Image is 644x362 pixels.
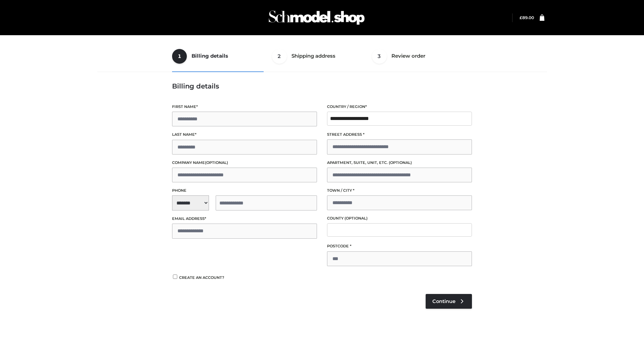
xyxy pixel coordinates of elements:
[172,82,472,90] h3: Billing details
[520,15,522,20] span: £
[172,216,317,222] label: Email address
[266,4,367,31] img: Schmodel Admin 964
[172,104,317,110] label: First name
[327,187,472,194] label: Town / City
[520,15,534,20] a: £89.00
[172,275,178,279] input: Create an account?
[389,160,412,165] span: (optional)
[205,160,228,165] span: (optional)
[327,160,472,166] label: Apartment, suite, unit, etc.
[172,131,317,138] label: Last name
[179,275,224,280] span: Create an account?
[327,131,472,138] label: Street address
[327,243,472,249] label: Postcode
[327,104,472,110] label: Country / Region
[520,15,534,20] bdi: 89.00
[432,298,455,304] span: Continue
[172,187,317,194] label: Phone
[327,215,472,222] label: County
[172,160,317,166] label: Company name
[344,216,368,221] span: (optional)
[426,294,472,309] a: Continue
